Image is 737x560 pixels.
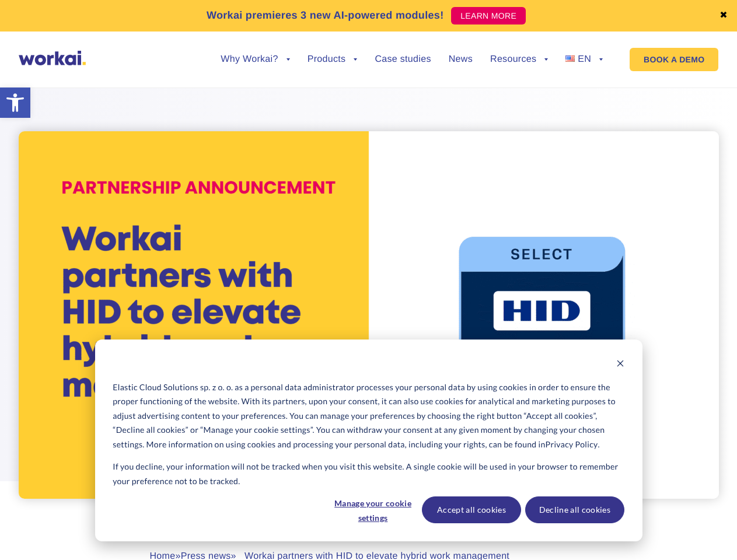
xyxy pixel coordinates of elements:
[578,54,591,64] span: EN
[328,496,418,523] button: Manage your cookie settings
[308,55,358,64] a: Products
[95,339,642,541] div: Cookie banner
[451,7,526,24] a: LEARN MORE
[565,55,603,64] a: EN
[525,496,624,523] button: Decline all cookies
[422,496,521,523] button: Accept all cookies
[719,11,728,20] a: ✖
[113,380,624,452] p: Elastic Cloud Solutions sp. z o. o. as a personal data administrator processes your personal data...
[546,437,598,452] a: Privacy Policy
[207,8,444,23] p: Workai premieres 3 new AI-powered modules!
[630,48,718,71] a: BOOK A DEMO
[113,460,624,488] p: If you decline, your information will not be tracked when you visit this website. A single cookie...
[616,358,624,372] button: Dismiss cookie banner
[221,55,289,64] a: Why Workai?
[449,55,473,64] a: News
[375,55,431,64] a: Case studies
[490,55,548,64] a: Resources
